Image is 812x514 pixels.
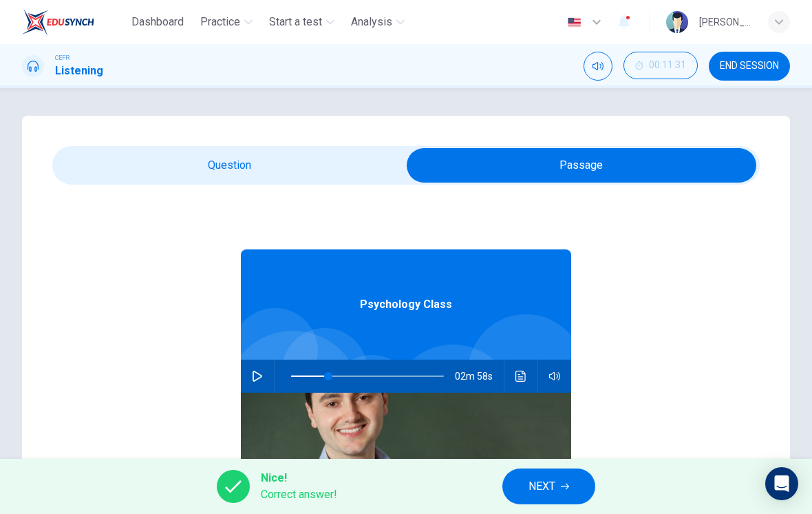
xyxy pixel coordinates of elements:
span: Dashboard [131,14,184,30]
span: CEFR [55,53,70,63]
a: EduSynch logo [22,8,126,36]
button: END SESSION [709,52,790,81]
div: Hide [623,52,698,81]
button: Start a test [264,10,340,34]
span: Start a test [269,14,322,30]
button: Click to see the audio transcription [510,360,532,393]
img: en [566,17,583,28]
span: Correct answer! [261,486,337,503]
button: 00:11:31 [623,52,698,79]
span: Nice! [261,470,337,486]
button: NEXT [502,469,595,504]
button: Analysis [345,10,410,34]
span: Analysis [351,14,392,30]
h1: Listening [55,63,103,79]
button: Dashboard [126,10,189,34]
span: 02m 58s [455,360,504,393]
button: Practice [195,10,258,34]
span: Practice [200,14,240,30]
span: 00:11:31 [649,60,686,71]
div: [PERSON_NAME] [PERSON_NAME] [PERSON_NAME] [699,14,751,30]
span: END SESSION [720,61,779,72]
div: Mute [584,52,612,81]
img: Profile picture [666,11,688,33]
div: Open Intercom Messenger [765,467,798,500]
img: EduSynch logo [22,8,94,36]
span: Psychology Class [360,296,452,313]
span: NEXT [528,477,555,496]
